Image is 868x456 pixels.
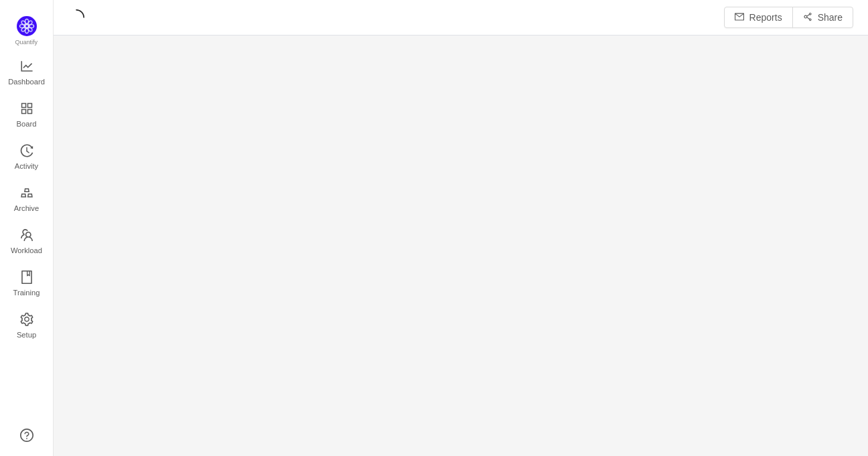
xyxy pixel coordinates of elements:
a: Dashboard [20,60,33,87]
i: icon: appstore [20,102,33,115]
a: Training [20,271,33,298]
i: icon: loading [68,9,84,25]
a: icon: question-circle [20,429,33,442]
a: Workload [20,229,33,256]
i: icon: history [20,144,33,157]
i: icon: gold [20,186,33,200]
a: Setup [20,313,33,340]
i: icon: team [20,228,33,242]
i: icon: setting [20,313,33,326]
i: icon: line-chart [20,60,33,73]
button: icon: mailReports [724,7,793,28]
span: Dashboard [8,68,45,95]
span: Training [13,279,40,306]
span: Workload [11,237,42,264]
span: Board [17,110,37,137]
img: Quantify [17,16,37,36]
span: Archive [14,195,39,222]
a: Board [20,102,33,129]
span: Setup [17,321,36,348]
span: Activity [15,153,38,179]
a: Archive [20,187,33,214]
a: Activity [20,145,33,171]
button: icon: share-altShare [792,7,853,28]
span: Quantify [15,39,38,46]
i: icon: book [20,271,33,284]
